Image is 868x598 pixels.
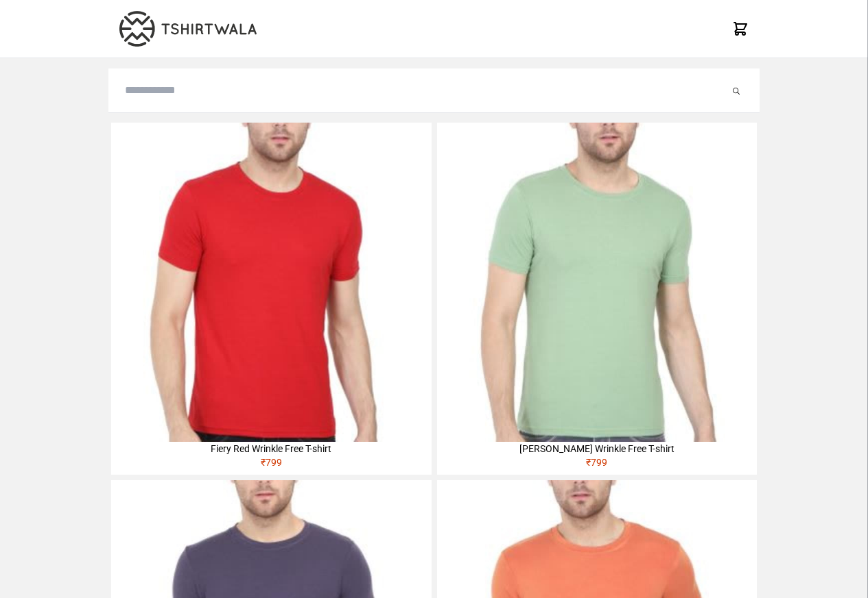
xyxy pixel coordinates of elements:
[111,456,431,475] div: ₹ 799
[111,123,431,475] a: Fiery Red Wrinkle Free T-shirt₹799
[437,456,757,475] div: ₹ 799
[111,123,431,442] img: 4M6A2225-320x320.jpg
[437,123,757,475] a: [PERSON_NAME] Wrinkle Free T-shirt₹799
[111,442,431,456] div: Fiery Red Wrinkle Free T-shirt
[437,123,757,442] img: 4M6A2211-320x320.jpg
[729,82,743,99] button: Submit your search query.
[437,442,757,456] div: [PERSON_NAME] Wrinkle Free T-shirt
[119,11,257,47] img: TW-LOGO-400-104.png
